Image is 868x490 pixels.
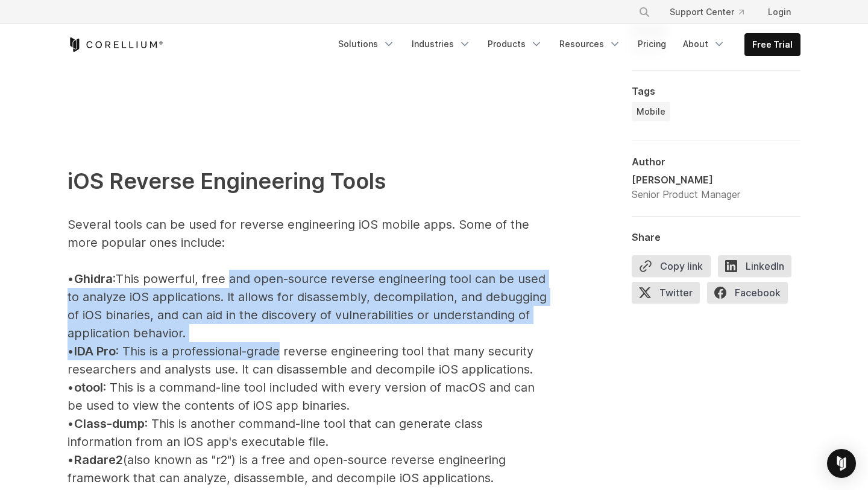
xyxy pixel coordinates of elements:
[74,453,123,467] span: Radare2
[632,173,740,187] div: [PERSON_NAME]
[676,33,732,55] a: About
[624,1,800,23] div: Navigation Menu
[707,282,795,308] a: Facebook
[827,449,856,478] div: Open Intercom Messenger
[631,33,673,55] a: Pricing
[660,1,753,23] a: Support Center
[552,33,628,55] a: Resources
[331,33,800,56] div: Navigation Menu
[637,106,665,118] span: Mobile
[634,1,655,23] button: Search
[745,34,800,56] a: Free Trial
[68,168,386,194] span: iOS Reverse Engineering Tools
[404,33,478,55] a: Industries
[632,85,800,97] div: Tags
[632,231,800,243] div: Share
[74,344,116,358] span: IDA Pro
[758,1,800,23] a: Login
[74,380,103,395] span: otool
[331,33,402,55] a: Solutions
[68,37,163,52] a: Corellium Home
[632,156,800,168] div: Author
[632,102,670,121] a: Mobile
[718,255,799,282] a: LinkedIn
[113,272,116,286] span: :
[632,187,740,202] div: Senior Product Manager
[74,416,145,431] span: Class-dump
[707,282,788,304] span: Facebook
[632,282,707,308] a: Twitter
[74,272,113,286] span: Ghidra
[718,255,791,277] span: LinkedIn
[480,33,550,55] a: Products
[632,255,711,277] button: Copy link
[632,282,700,304] span: Twitter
